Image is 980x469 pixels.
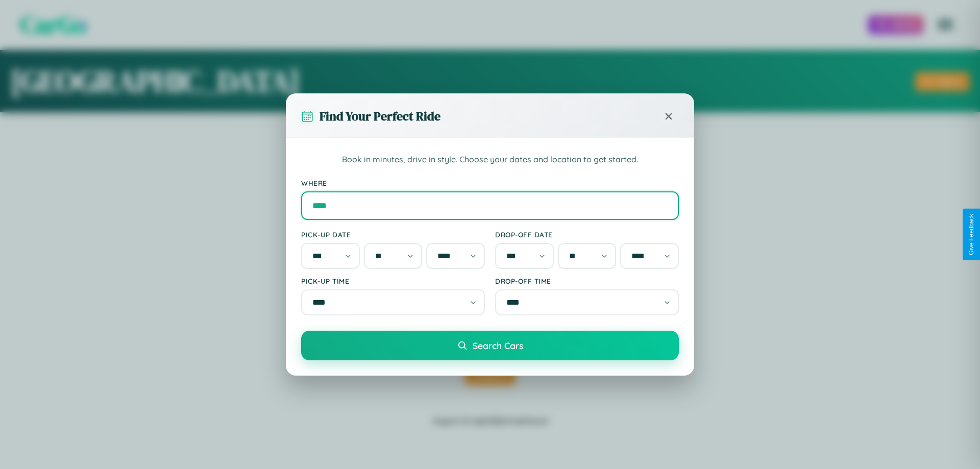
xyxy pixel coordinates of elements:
label: Where [301,179,679,187]
label: Pick-up Date [301,230,485,239]
label: Drop-off Date [495,230,679,239]
span: Search Cars [473,340,523,351]
label: Pick-up Time [301,277,485,285]
h3: Find Your Perfect Ride [320,108,440,125]
p: Book in minutes, drive in style. Choose your dates and location to get started. [301,153,679,166]
label: Drop-off Time [495,277,679,285]
button: Search Cars [301,331,679,360]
